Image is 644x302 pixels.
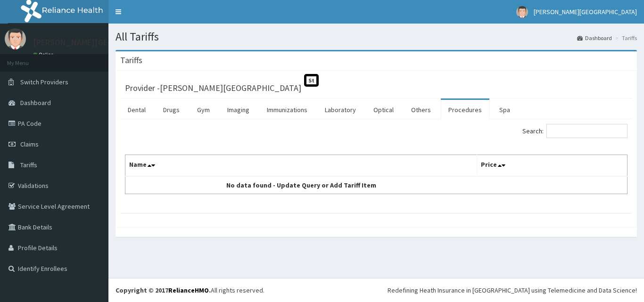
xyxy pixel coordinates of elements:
[125,176,477,194] td: No data found - Update Query or Add Tariff Item
[20,140,39,148] span: Claims
[120,56,142,65] h3: Tariffs
[304,74,319,87] span: St
[33,51,56,58] a: Online
[477,155,627,177] th: Price
[156,100,187,120] a: Drugs
[20,161,37,169] span: Tariffs
[125,155,477,177] th: Name
[492,100,518,120] a: Spa
[220,100,257,120] a: Imaging
[366,100,401,120] a: Optical
[317,100,363,120] a: Laboratory
[259,100,315,120] a: Immunizations
[404,100,438,120] a: Others
[20,98,51,107] span: Dashboard
[20,78,68,86] span: Switch Providers
[441,100,489,120] a: Procedures
[108,278,644,302] footer: All rights reserved.
[546,124,627,138] input: Search:
[116,31,637,43] h1: All Tariffs
[125,84,301,92] h3: Provider - [PERSON_NAME][GEOGRAPHIC_DATA]
[190,100,217,120] a: Gym
[33,38,173,47] p: [PERSON_NAME][GEOGRAPHIC_DATA]
[522,124,627,138] label: Search:
[613,34,637,42] li: Tariffs
[120,100,153,120] a: Dental
[577,34,612,42] a: Dashboard
[5,28,26,49] img: User Image
[168,286,209,294] a: RelianceHMO
[534,8,637,16] span: [PERSON_NAME][GEOGRAPHIC_DATA]
[388,286,637,295] div: Redefining Heath Insurance in [GEOGRAPHIC_DATA] using Telemedicine and Data Science!
[116,286,211,294] strong: Copyright © 2017 .
[516,6,528,18] img: User Image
